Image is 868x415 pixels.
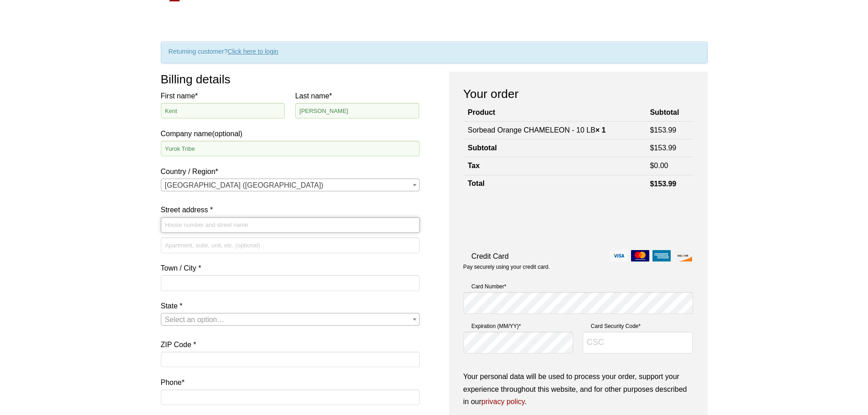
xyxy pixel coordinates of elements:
label: Last name [295,90,420,102]
img: discover [674,250,692,261]
input: CSC [583,332,693,354]
label: Phone [161,376,420,389]
img: visa [610,250,628,261]
span: $ [650,180,654,188]
iframe: reCAPTCHA [463,202,602,238]
span: Select an option… [165,316,225,323]
span: State [161,313,420,326]
span: $ [650,162,654,169]
label: Card Number [463,282,693,291]
bdi: 0.00 [650,162,668,169]
label: Country / Region [161,165,420,178]
span: (optional) [212,130,242,138]
p: Your personal data will be used to process your order, support your experience throughout this we... [463,370,693,408]
th: Tax [463,157,646,175]
label: Credit Card [463,250,693,262]
div: Returning customer? [161,41,708,63]
span: United States (US) [161,179,419,192]
label: Street address [161,204,420,216]
label: Company name [161,90,420,140]
span: $ [650,144,654,152]
th: Subtotal [645,104,693,121]
fieldset: Payment Info [463,278,693,361]
img: amex [652,250,671,261]
bdi: 153.99 [650,144,676,152]
th: Subtotal [463,139,646,157]
th: Product [463,104,646,121]
a: privacy policy [482,398,525,405]
th: Total [463,175,646,193]
bdi: 153.99 [650,180,676,188]
a: Click here to login [228,48,278,55]
label: Expiration (MM/YY) [463,322,574,331]
h3: Your order [463,86,693,102]
p: Pay securely using your credit card. [463,263,693,271]
td: Sorbead Orange CHAMELEON - 10 LB [463,121,646,139]
strong: × 1 [596,126,606,134]
bdi: 153.99 [650,126,676,134]
label: First name [161,90,285,102]
label: Card Security Code [583,322,693,331]
span: Country / Region [161,179,420,191]
span: $ [650,126,654,134]
input: House number and street name [161,217,420,233]
input: Apartment, suite, unit, etc. (optional) [161,237,420,253]
h3: Billing details [161,72,420,87]
label: State [161,300,420,312]
label: ZIP Code [161,338,420,351]
img: mastercard [631,250,649,261]
label: Town / City [161,262,420,274]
